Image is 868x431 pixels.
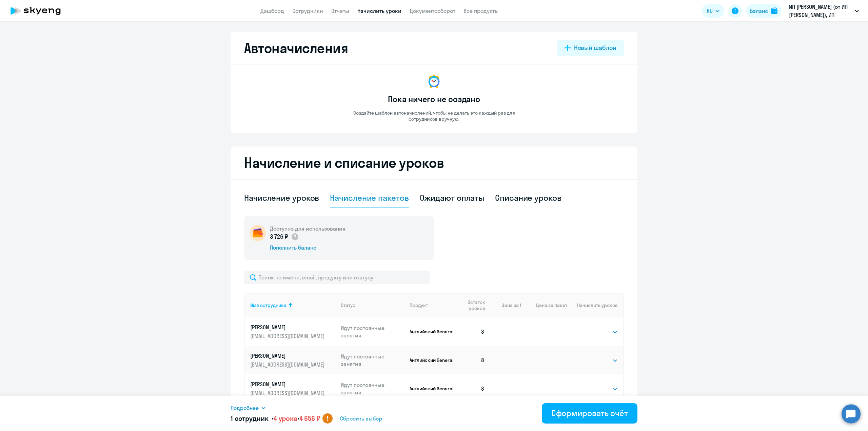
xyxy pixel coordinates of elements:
[270,232,299,241] p: 3 726 ₽
[574,43,616,52] div: Новый шаблон
[702,4,724,18] button: RU
[495,192,561,203] div: Списание уроков
[270,244,346,251] div: Пополнить баланс
[270,225,346,232] h5: Доступно для использования
[250,332,326,340] p: [EMAIL_ADDRESS][DOMAIN_NAME]
[341,302,355,308] div: Статус
[231,414,320,423] h5: 1 сотрудник • •
[274,414,297,423] span: 4 урока
[340,414,382,423] span: Сбросить выбор
[339,110,529,122] p: Создайте шаблон автоначислений, чтобы не делать это каждый раз для сотрудников вручную.
[260,7,284,14] a: Дашборд
[750,7,768,15] div: Баланс
[786,3,862,19] button: ИП [PERSON_NAME] (от ИП [PERSON_NAME]), ИП [PERSON_NAME]
[410,302,455,308] div: Продукт
[420,192,485,203] div: Ожидают оплаты
[557,40,624,56] button: Новый шаблон
[299,414,320,423] span: 4 656 ₽
[250,324,326,331] p: [PERSON_NAME]
[357,7,401,14] a: Начислить уроки
[250,389,326,397] p: [EMAIL_ADDRESS][DOMAIN_NAME]
[250,380,335,397] a: [PERSON_NAME][EMAIL_ADDRESS][DOMAIN_NAME]
[455,317,490,346] td: 8
[331,7,349,14] a: Отчеты
[521,293,567,317] th: Цена за пакет
[250,302,287,308] div: Имя сотрудника
[789,3,852,19] p: ИП [PERSON_NAME] (от ИП [PERSON_NAME]), ИП [PERSON_NAME]
[410,386,455,392] p: Английский General
[244,40,348,56] h2: Автоначисления
[250,361,326,368] p: [EMAIL_ADDRESS][DOMAIN_NAME]
[244,271,430,284] input: Поиск по имени, email, продукту или статусу
[250,352,326,359] p: [PERSON_NAME]
[410,302,428,308] div: Продукт
[244,192,319,203] div: Начисление уроков
[250,352,335,368] a: [PERSON_NAME][EMAIL_ADDRESS][DOMAIN_NAME]
[330,192,409,203] div: Начисление пакетов
[542,403,637,424] button: Сформировать счёт
[341,353,405,368] p: Идут постоянные занятия
[341,302,405,308] div: Статус
[410,7,455,14] a: Документооборот
[341,324,405,339] p: Идут постоянные занятия
[341,381,405,396] p: Идут постоянные занятия
[410,357,455,363] p: Английский General
[463,7,499,14] a: Все продукты
[231,404,259,412] span: Подробнее
[250,302,335,308] div: Имя сотрудника
[551,408,628,418] div: Сформировать счёт
[250,380,326,388] p: [PERSON_NAME]
[410,329,455,335] p: Английский General
[250,225,266,241] img: wallet-circle.png
[244,155,624,171] h2: Начисление и списание уроков
[707,7,713,15] span: RU
[455,374,490,403] td: 8
[567,293,623,317] th: Начислить уроков
[461,299,490,311] div: Остаток уроков
[455,346,490,374] td: 8
[461,299,485,311] span: Остаток уроков
[250,324,335,340] a: [PERSON_NAME][EMAIL_ADDRESS][DOMAIN_NAME]
[292,7,323,14] a: Сотрудники
[426,73,442,90] img: no-data
[771,7,777,14] img: balance
[388,94,480,104] h3: Пока ничего не создано
[746,4,782,18] button: Балансbalance
[490,293,521,317] th: Цена за 1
